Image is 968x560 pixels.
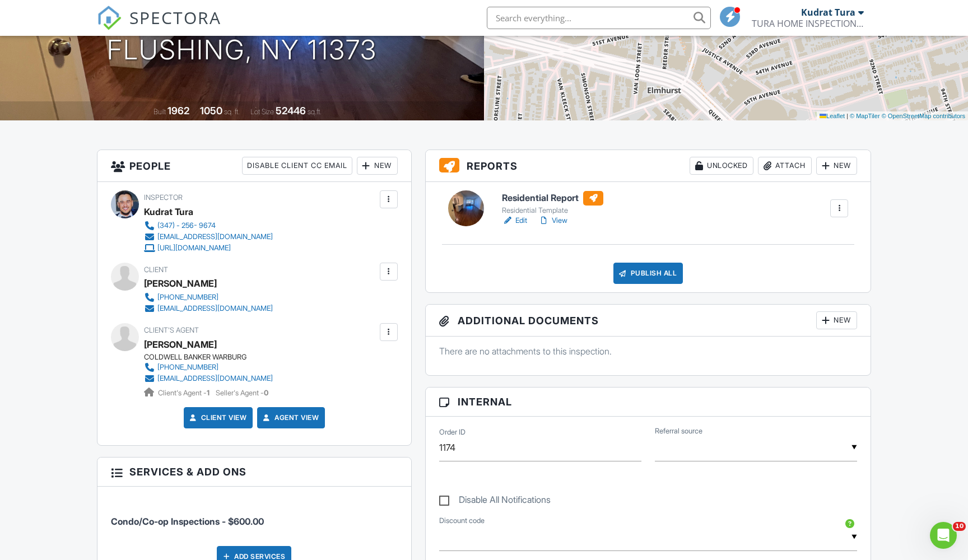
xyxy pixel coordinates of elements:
div: Attach [758,157,812,175]
div: Unlocked [690,157,753,175]
span: Client [144,265,168,274]
a: [EMAIL_ADDRESS][DOMAIN_NAME] [144,373,273,384]
div: Publish All [613,263,683,284]
a: [PHONE_NUMBER] [144,362,273,373]
h3: People [97,150,411,182]
div: COLDWELL BANKER WARBURG [144,353,282,362]
label: Referral source [655,426,702,436]
div: Kudrat Tura [144,203,193,220]
strong: 0 [264,389,268,397]
span: Inspector [144,193,183,202]
a: (347) - 256- 9674 [144,220,273,231]
a: SPECTORA [97,15,221,39]
span: sq.ft. [308,108,322,116]
a: Residential Report Residential Template [502,191,603,216]
strong: 1 [207,389,210,397]
div: 1050 [200,105,222,116]
span: Seller's Agent - [216,389,268,397]
div: New [357,157,398,175]
h6: Residential Report [502,191,603,206]
div: [PERSON_NAME] [144,275,217,292]
h3: Reports [426,150,871,182]
label: Disable All Notifications [439,494,551,508]
div: Residential Template [502,206,603,215]
div: Disable Client CC Email [242,157,352,175]
li: Service: Condo/Co-op Inspections [111,495,398,536]
a: [EMAIL_ADDRESS][DOMAIN_NAME] [144,231,273,242]
span: | [846,113,848,119]
span: Built [153,108,166,116]
h3: Internal [426,388,871,417]
a: Client View [188,412,247,423]
p: There are no attachments to this inspection. [439,345,857,357]
label: Order ID [439,427,466,437]
div: Kudrat Tura [801,7,855,18]
span: Client's Agent - [158,389,211,397]
div: [EMAIL_ADDRESS][DOMAIN_NAME] [157,232,273,241]
div: New [816,157,857,175]
div: TURA HOME INSPECTIONS, LLC [752,18,864,29]
label: Discount code [439,516,485,526]
a: View [538,215,567,226]
div: New [816,311,857,329]
a: © OpenStreetMap contributors [882,113,965,119]
h3: Additional Documents [426,305,871,337]
div: [EMAIL_ADDRESS][DOMAIN_NAME] [157,304,273,313]
span: Lot Size [250,108,274,116]
iframe: Intercom live chat [930,522,957,549]
div: [PHONE_NUMBER] [157,363,218,372]
div: 52446 [276,105,306,116]
span: SPECTORA [129,6,221,29]
div: (347) - 256- 9674 [157,221,216,230]
a: Edit [502,215,527,226]
img: The Best Home Inspection Software - Spectora [97,6,122,30]
a: [URL][DOMAIN_NAME] [144,242,273,254]
a: [PHONE_NUMBER] [144,292,273,303]
span: sq. ft. [224,108,240,116]
div: [URL][DOMAIN_NAME] [157,244,231,253]
h3: Services & Add ons [97,458,411,487]
span: Condo/Co-op Inspections - $600.00 [111,516,264,527]
a: [EMAIL_ADDRESS][DOMAIN_NAME] [144,303,273,314]
div: 1962 [167,105,189,116]
div: [PHONE_NUMBER] [157,293,218,302]
a: © MapTiler [850,113,880,119]
a: Agent View [261,412,319,423]
a: Leaflet [820,113,845,119]
a: [PERSON_NAME] [144,336,217,353]
input: Search everything... [487,7,711,29]
h1: [STREET_ADDRESS] FLUSHING, NY 11373 [107,6,377,66]
span: 10 [953,522,966,531]
span: Client's Agent [144,326,199,334]
div: [EMAIL_ADDRESS][DOMAIN_NAME] [157,374,273,383]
